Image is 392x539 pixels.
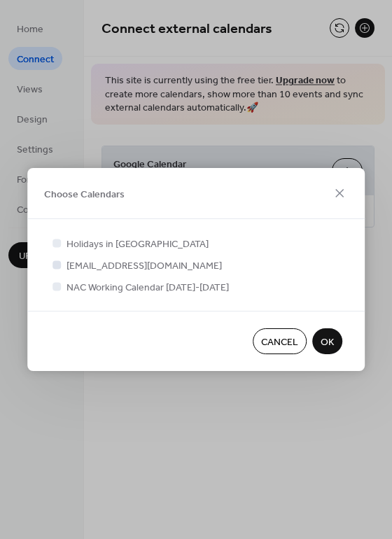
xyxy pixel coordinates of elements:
[312,328,342,354] button: OK
[253,328,307,354] button: Cancel
[66,259,222,274] span: [EMAIL_ADDRESS][DOMAIN_NAME]
[321,335,334,350] span: OK
[261,335,298,350] span: Cancel
[66,281,229,295] span: NAC Working Calendar [DATE]-[DATE]
[66,237,209,252] span: Holidays in [GEOGRAPHIC_DATA]
[44,187,125,202] span: Choose Calendars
